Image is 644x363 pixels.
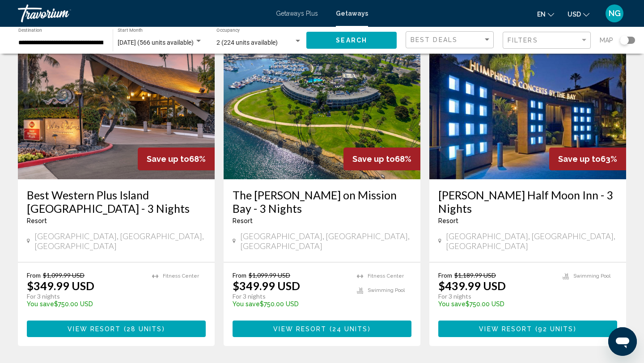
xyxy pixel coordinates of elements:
[27,279,94,292] p: $349.99 USD
[438,279,506,292] p: $439.99 USD
[336,10,368,17] a: Getaways
[27,188,206,215] a: Best Western Plus Island [GEOGRAPHIC_DATA] - 3 Nights
[368,273,404,279] span: Fitness Center
[332,325,368,333] span: 24 units
[537,11,546,18] span: en
[147,154,189,164] span: Save up to
[609,9,621,18] span: NG
[68,325,121,333] span: View Resort
[233,279,300,292] p: $349.99 USD
[326,325,370,333] span: ( )
[240,231,411,251] span: [GEOGRAPHIC_DATA], [GEOGRAPHIC_DATA], [GEOGRAPHIC_DATA]
[163,273,199,279] span: Fitness Center
[233,321,411,337] button: View Resort(24 units)
[508,37,538,44] span: Filters
[479,325,532,333] span: View Resort
[306,32,397,48] button: Search
[454,271,496,279] span: $1,189.99 USD
[438,292,554,300] p: For 3 nights
[118,39,194,46] span: [DATE] (566 units available)
[27,271,41,279] span: From
[438,217,458,224] span: Resort
[411,36,491,44] mat-select: Sort by
[438,300,466,308] span: You save
[121,325,165,333] span: ( )
[43,271,85,279] span: $1,099.99 USD
[568,11,581,18] span: USD
[532,325,576,333] span: ( )
[273,325,326,333] span: View Resort
[411,36,458,43] span: Best Deals
[538,325,574,333] span: 92 units
[600,34,613,46] span: Map
[343,148,420,170] div: 68%
[573,273,610,279] span: Swimming Pool
[352,154,395,164] span: Save up to
[224,36,420,179] img: RGA6E01X.jpg
[537,8,554,21] button: Change language
[138,148,215,170] div: 68%
[233,188,411,215] a: The [PERSON_NAME] on Mission Bay - 3 Nights
[429,36,626,179] img: RG07E01X.jpg
[446,231,617,251] span: [GEOGRAPHIC_DATA], [GEOGRAPHIC_DATA], [GEOGRAPHIC_DATA]
[233,300,260,308] span: You save
[438,271,452,279] span: From
[27,217,47,224] span: Resort
[438,300,554,308] p: $750.00 USD
[233,300,348,308] p: $750.00 USD
[27,321,206,337] button: View Resort(28 units)
[216,39,278,46] span: 2 (224 units available)
[233,292,348,300] p: For 3 nights
[549,148,626,170] div: 63%
[233,217,253,224] span: Resort
[127,325,162,333] span: 28 units
[27,292,143,300] p: For 3 nights
[368,287,405,293] span: Swimming Pool
[503,31,591,50] button: Filter
[336,37,367,44] span: Search
[18,36,215,179] img: RG34E01X.jpg
[18,4,267,22] a: Travorium
[608,327,637,356] iframe: Button to launch messaging window
[27,300,143,308] p: $750.00 USD
[27,300,54,308] span: You save
[249,271,290,279] span: $1,099.99 USD
[438,188,617,215] a: [PERSON_NAME] Half Moon Inn - 3 Nights
[34,231,206,251] span: [GEOGRAPHIC_DATA], [GEOGRAPHIC_DATA], [GEOGRAPHIC_DATA]
[558,154,601,164] span: Save up to
[233,271,246,279] span: From
[276,10,318,17] a: Getaways Plus
[603,4,626,23] button: User Menu
[438,321,617,337] button: View Resort(92 units)
[568,8,589,21] button: Change currency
